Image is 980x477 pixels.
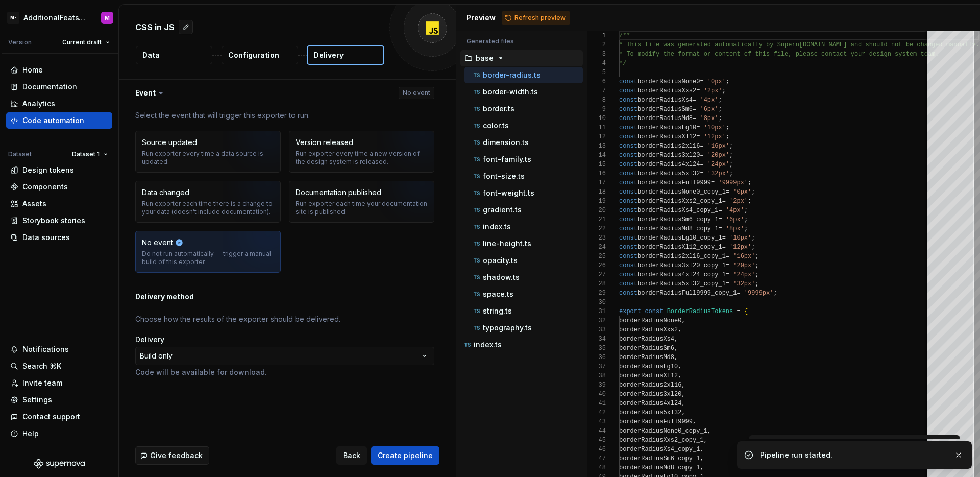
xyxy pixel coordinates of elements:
a: Analytics [6,96,112,112]
div: 12 [587,132,606,141]
div: 11 [587,123,606,132]
div: Preview [467,13,496,23]
div: Help [22,428,39,439]
label: Delivery [135,335,164,345]
a: Documentation [6,79,112,95]
span: borderRadiusSm6 [638,106,693,113]
div: 42 [587,408,606,417]
div: Components [22,182,68,192]
p: dimension.ts [483,138,529,147]
button: space.ts [464,289,583,300]
button: Configuration [222,46,298,64]
div: 25 [587,252,606,261]
div: 36 [587,353,606,362]
p: space.ts [483,290,513,298]
span: '8px' [700,115,718,122]
span: ; [755,280,758,288]
span: Current draft [62,38,102,46]
div: Documentation [22,82,77,92]
span: = [737,290,740,297]
span: = [725,262,729,269]
span: borderRadiusXs4 [619,336,674,343]
p: Choose how the results of the exporter should be delivered. [135,314,434,324]
div: 26 [587,261,606,270]
button: Dataset 1 [67,147,112,161]
div: 34 [587,335,606,344]
span: '10px' [703,124,725,131]
span: const [619,290,638,297]
span: borderRadiusNone0_copy_1 [638,188,726,196]
span: = [700,152,703,159]
span: borderRadiusXxs2 [619,326,678,333]
button: Delivery [307,45,384,65]
span: = [718,225,722,232]
span: borderRadius5xl32 [638,170,700,177]
button: index.ts [464,221,583,232]
div: Notifications [22,344,69,354]
div: Source updated [142,137,197,148]
p: Select the event that will trigger this exporter to run. [135,110,434,121]
span: '4px' [700,97,718,104]
span: , [678,326,681,333]
p: base [476,54,494,62]
span: * This file was generated automatically by Supern [619,41,799,49]
div: 20 [587,206,606,215]
a: Settings [6,392,112,408]
a: Components [6,179,112,195]
div: 14 [587,151,606,160]
div: Home [22,65,43,75]
button: Data [136,46,212,64]
div: 13 [587,141,606,151]
span: = [718,216,722,223]
span: lease contact your design system team. [799,51,939,58]
span: const [619,179,638,186]
div: Data sources [22,232,70,243]
a: Supernova Logo [34,459,85,469]
a: Assets [6,196,112,212]
button: font-family.ts [464,154,583,165]
button: border-radius.ts [464,69,583,81]
span: '6px' [700,106,718,113]
span: '20px' [707,152,729,159]
span: const [619,142,638,150]
span: , [681,317,685,324]
div: Design tokens [22,165,74,175]
span: Give feedback [150,450,203,461]
span: ; [725,133,729,140]
span: , [674,354,678,361]
p: border-width.ts [483,88,538,96]
span: borderRadiusFull9999_copy_1 [638,290,737,297]
div: 2 [587,40,606,50]
div: 6 [587,77,606,86]
button: shadow.ts [464,272,583,283]
span: borderRadius2xl16_copy_1 [638,253,726,260]
div: 5 [587,68,606,77]
p: line-height.ts [483,240,531,248]
div: M- [7,12,19,24]
div: 38 [587,371,606,380]
span: ; [744,216,747,223]
div: Run exporter each time your documentation site is published. [296,200,428,216]
span: ; [718,97,722,104]
span: const [619,87,638,94]
p: font-weight.ts [483,189,534,197]
span: const [619,115,638,122]
span: const [619,216,638,223]
span: const [619,133,638,140]
div: 40 [587,390,606,399]
div: Documentation published [296,187,381,198]
span: borderRadiusMd8 [638,115,693,122]
span: ; [748,198,751,205]
div: 19 [587,197,606,206]
span: ; [755,253,758,260]
div: 16 [587,169,606,178]
span: ; [751,188,755,196]
span: const [619,271,638,278]
span: const [619,161,638,168]
span: , [674,345,678,352]
div: Storybook stories [22,216,85,226]
span: [DOMAIN_NAME] and should not be changed manually. [799,41,979,49]
span: ; [744,207,747,214]
span: '12px' [703,133,725,140]
span: ; [729,161,733,168]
